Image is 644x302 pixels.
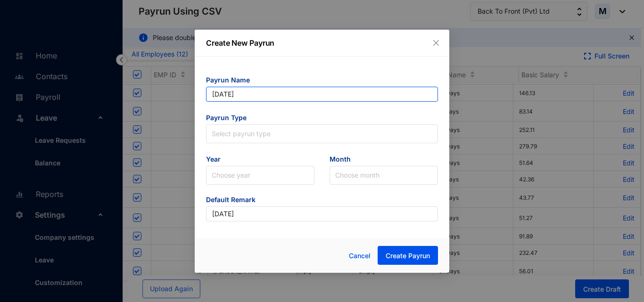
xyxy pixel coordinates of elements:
[330,155,438,166] span: Month
[378,246,438,265] button: Create Payrun
[206,37,438,49] p: Create New Payrun
[206,155,314,166] span: Year
[206,75,438,87] span: Payrun Name
[206,87,438,102] input: Eg: November Payrun
[349,251,371,261] span: Cancel
[206,195,438,206] span: Default Remark
[342,246,378,265] button: Cancel
[432,39,440,47] span: close
[206,113,438,124] span: Payrun Type
[386,251,430,261] span: Create Payrun
[431,38,441,48] button: Close
[206,206,438,221] input: Eg: Salary November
